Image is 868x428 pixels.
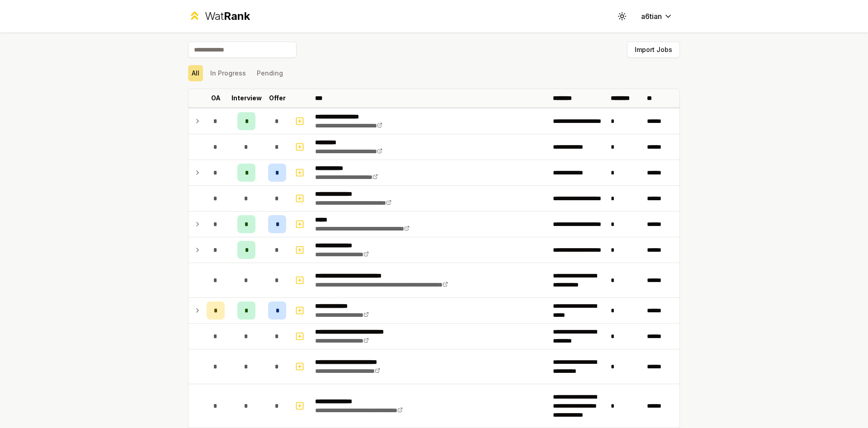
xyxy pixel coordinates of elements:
[253,65,287,81] button: Pending
[627,42,680,58] button: Import Jobs
[188,9,250,24] a: WatRank
[231,94,262,103] p: Interview
[224,9,250,23] span: Rank
[205,9,250,24] div: Wat
[641,11,662,22] span: a6tian
[634,8,680,24] button: a6tian
[269,94,286,103] p: Offer
[207,65,250,81] button: In Progress
[211,94,221,103] p: OA
[188,65,203,81] button: All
